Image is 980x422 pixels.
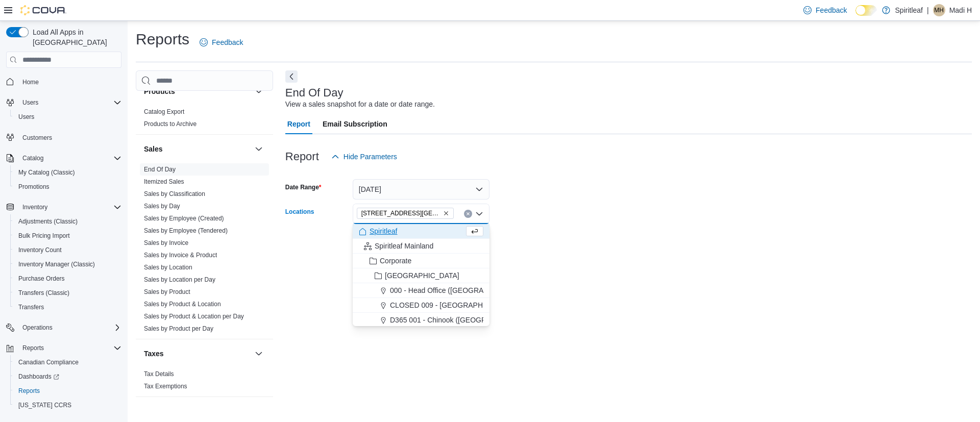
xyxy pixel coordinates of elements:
[285,99,435,110] div: View a sales snapshot for a date or date range.
[18,201,121,213] span: Inventory
[10,369,126,384] a: Dashboards
[855,5,877,16] input: Dark Mode
[22,134,52,142] span: Customers
[144,349,164,359] h3: Taxes
[144,144,251,154] button: Sales
[353,224,489,239] button: Spiritleaf
[18,321,121,334] span: Operations
[361,208,441,218] span: [STREET_ADDRESS][GEOGRAPHIC_DATA])
[14,111,38,123] a: Users
[353,298,489,313] button: CLOSED 009 - [GEOGRAPHIC_DATA].
[285,87,344,99] h3: End Of Day
[2,320,126,335] button: Operations
[10,257,126,271] button: Inventory Manager (Classic)
[18,96,42,109] button: Users
[2,341,126,355] button: Reports
[22,203,47,211] span: Inventory
[14,166,121,179] span: My Catalog (Classic)
[949,4,972,16] p: Madi H
[18,201,52,213] button: Inventory
[14,181,121,193] span: Promotions
[10,355,126,369] button: Canadian Compliance
[14,399,76,411] a: [US_STATE] CCRS
[285,151,319,163] h3: Report
[144,86,175,96] h3: Products
[14,287,73,299] a: Transfers (Classic)
[10,271,126,286] button: Purchase Orders
[14,244,66,256] a: Inventory Count
[10,384,126,398] button: Reports
[253,143,265,155] button: Sales
[18,303,44,311] span: Transfers
[144,190,205,197] a: Sales by Classification
[285,183,322,191] label: Date Range
[144,349,251,359] button: Taxes
[144,178,184,186] span: Itemized Sales
[2,74,126,89] button: Home
[385,270,459,281] span: [GEOGRAPHIC_DATA]
[144,203,180,210] a: Sales by Day
[353,179,489,200] button: [DATE]
[475,210,483,218] button: Close list of options
[443,210,449,216] button: Remove 567 - Spiritleaf Park Place Blvd (Barrie) from selection in this group
[10,214,126,229] button: Adjustments (Classic)
[144,300,221,308] span: Sales by Product & Location
[18,96,121,109] span: Users
[253,85,265,97] button: Products
[144,215,224,222] a: Sales by Employee (Created)
[144,144,163,154] h3: Sales
[18,246,62,254] span: Inventory Count
[144,190,205,198] span: Sales by Classification
[10,180,126,194] button: Promotions
[344,152,397,162] span: Hide Parameters
[144,120,197,128] span: Products to Archive
[464,210,472,218] button: Clear input
[10,229,126,243] button: Bulk Pricing Import
[144,288,190,295] a: Sales by Product
[22,324,53,332] span: Operations
[353,268,489,283] button: [GEOGRAPHIC_DATA]
[14,287,121,299] span: Transfers (Classic)
[18,152,47,164] button: Catalog
[144,382,187,390] span: Tax Exemptions
[22,344,44,352] span: Reports
[375,241,433,251] span: Spiritleaf Mainland
[14,230,121,242] span: Bulk Pricing Import
[144,370,174,378] span: Tax Details
[22,78,39,86] span: Home
[18,152,121,164] span: Catalog
[14,272,69,285] a: Purchase Orders
[195,32,247,53] a: Feedback
[144,120,197,128] a: Products to Archive
[144,86,251,96] button: Products
[10,300,126,314] button: Transfers
[29,27,121,47] span: Load All Apps in [GEOGRAPHIC_DATA]
[14,230,74,242] a: Bulk Pricing Import
[14,215,82,228] a: Adjustments (Classic)
[285,70,298,83] button: Next
[144,325,213,333] span: Sales by Product per Day
[390,300,516,310] span: CLOSED 009 - [GEOGRAPHIC_DATA].
[144,165,176,173] span: End Of Day
[380,256,411,266] span: Corporate
[18,131,121,144] span: Customers
[353,254,489,268] button: Corporate
[144,383,187,390] a: Tax Exemptions
[14,301,48,313] a: Transfers
[14,399,121,411] span: Washington CCRS
[18,183,50,191] span: Promotions
[353,239,489,254] button: Spiritleaf Mainland
[2,130,126,145] button: Customers
[253,347,265,360] button: Taxes
[18,342,121,354] span: Reports
[144,178,184,185] a: Itemized Sales
[18,260,95,268] span: Inventory Manager (Classic)
[18,75,121,88] span: Home
[18,275,65,283] span: Purchase Orders
[144,252,217,259] a: Sales by Invoice & Product
[136,368,273,396] div: Taxes
[144,264,192,271] a: Sales by Location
